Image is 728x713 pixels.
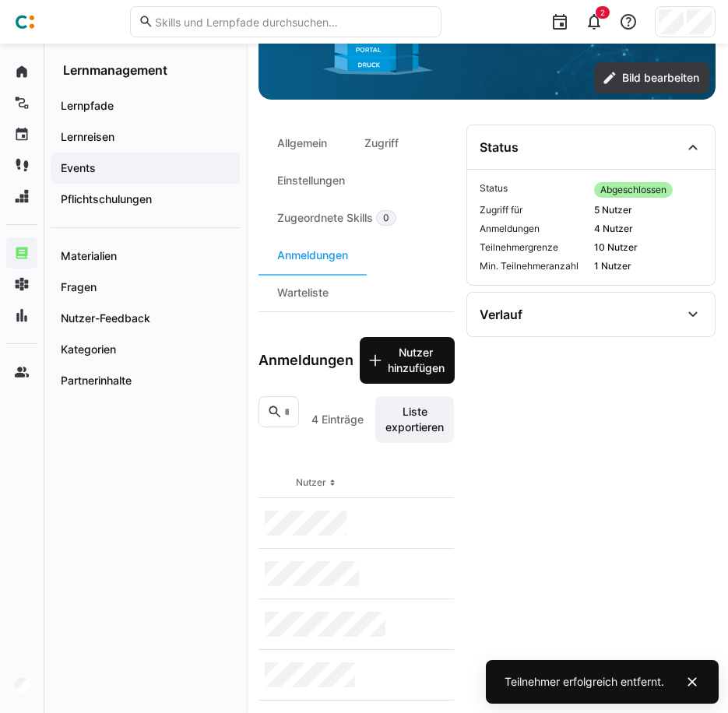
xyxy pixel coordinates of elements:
span: 2 [600,8,605,17]
span: Nutzer hinzufügen [385,345,447,376]
div: Allgemein [258,125,346,162]
button: Bild bearbeiten [594,62,709,93]
span: Zugriff für [480,204,588,216]
div: Warteliste [258,274,347,311]
span: Teilnehmergrenze [480,241,588,254]
span: Abgeschlossen [600,184,666,196]
span: Liste exportieren [383,404,446,435]
div: Anmeldungen [258,237,367,274]
span: 4 Nutzer [594,223,702,235]
span: Einträge [322,412,364,427]
input: Skills und Lernpfade durchsuchen… [153,15,432,29]
span: 10 Nutzer [594,241,702,254]
span: 1 Nutzer [594,260,702,272]
div: Verlauf [480,307,522,322]
div: Nutzer [296,476,326,489]
span: 5 Nutzer [594,204,702,216]
div: Einstellungen [258,162,364,199]
span: Min. Teilnehmeranzahl [480,260,588,272]
button: Liste exportieren [375,396,454,443]
div: Teilnehmer erfolgreich entfernt. [505,674,664,690]
div: Zugeordnete Skills [258,199,415,237]
h3: Anmeldungen [258,352,353,369]
div: Zugriff [346,125,417,162]
span: 4 [311,412,318,427]
span: 0 [383,212,389,224]
span: Anmeldungen [480,223,588,235]
span: Status [480,182,588,198]
button: Nutzer hinzufügen [360,337,455,384]
div: Status [480,139,519,155]
span: Bild bearbeiten [620,70,702,86]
